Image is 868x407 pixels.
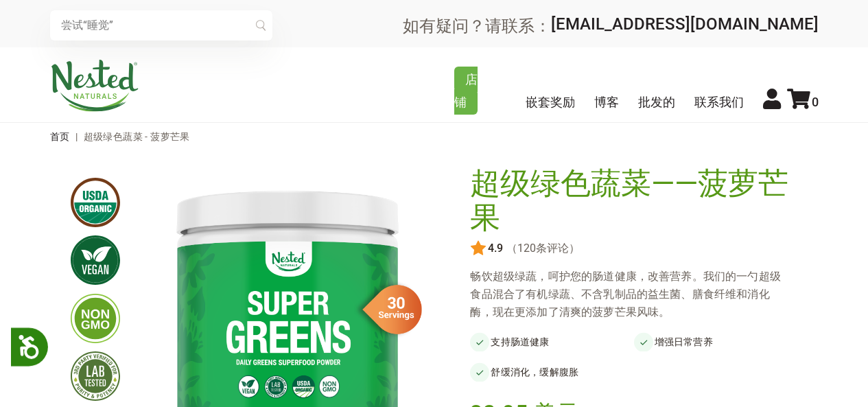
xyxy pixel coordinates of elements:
font: 畅饮超级绿蔬，呵护您的肠道健康，改善营养。我们的一勺超级食品混合了有机绿蔬、不含乳制品的益生菌、膳食纤维和消化酶，现在更添加了清爽的菠萝芒果风味。 [470,270,780,318]
font: 增强日常营养 [655,336,713,347]
font: （120条评论） [506,242,580,255]
img: 无转基因 [71,294,120,343]
font: | [75,131,78,142]
a: [EMAIL_ADDRESS][DOMAIN_NAME] [551,14,819,34]
a: 0 [787,95,819,109]
font: 店铺 [454,72,478,109]
img: sg-servings-30.png [353,280,422,339]
img: star.svg [470,240,486,257]
font: 如有疑问？请联系： [403,16,551,35]
img: 素食主义者 [71,235,120,285]
a: 首页 [50,131,70,142]
img: 美国农业部有机产品 [71,178,120,227]
img: 嵌套自然数 [50,60,139,112]
a: 联系我们 [694,95,744,109]
nav: 面包屑 [50,123,819,150]
font: 舒缓消化，缓解腹胀 [491,367,578,377]
a: 批发的 [638,95,675,109]
img: 第三方测试 [71,351,120,401]
a: 店铺 [454,67,478,115]
a: 博客 [594,95,619,109]
font: 超级绿色蔬菜——菠萝芒果 [470,165,788,235]
font: 超级绿色蔬菜 - 菠萝芒果 [84,131,190,142]
a: 嵌套奖励 [526,95,575,109]
font: 0 [812,95,819,109]
input: 尝试“睡觉” [50,10,272,40]
font: 支持肠道健康 [491,336,549,347]
font: 4.9 [488,242,503,255]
